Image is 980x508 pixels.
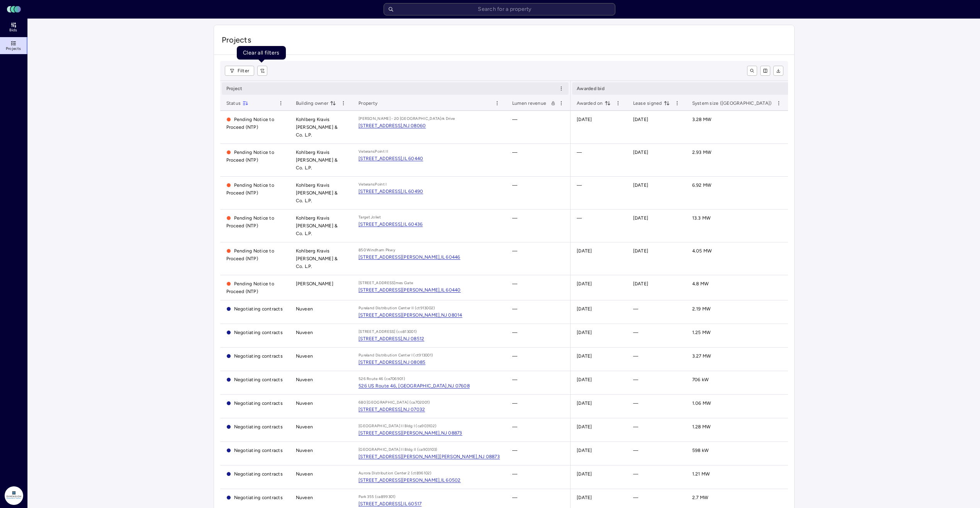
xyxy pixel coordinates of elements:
td: 2.19 MW [686,300,788,324]
td: [DATE] [627,111,686,144]
td: 13.3 MW [686,210,788,242]
div: [GEOGRAPHIC_DATA] II Bldg I (c [358,423,420,429]
a: [STREET_ADDRESS],NJ 08085 [358,358,425,366]
span: Negotiating contracts [234,424,283,430]
td: Kohlberg Kravis [PERSON_NAME] & Co. L.P. [290,242,353,275]
a: [STREET_ADDRESS],NJ 07032 [358,406,425,413]
td: [DATE] [571,465,627,489]
td: [DATE] [627,177,686,210]
div: t896102) [414,470,431,476]
div: NJ 08085 [403,358,425,366]
div: 526 US Route 46, [GEOGRAPHIC_DATA], [358,382,448,390]
td: 1.06 MW [686,395,788,418]
span: Negotiating contracts [234,306,283,312]
a: [STREET_ADDRESS][PERSON_NAME],IL 60502 [358,476,461,484]
div: IL 60517 [403,500,421,508]
a: [STREET_ADDRESS],IL 60436 [358,220,423,228]
td: 1.05 MW [788,418,848,442]
button: toggle sorting [664,100,670,106]
div: mes Gate [396,280,413,286]
button: toggle sorting [605,100,611,106]
a: [STREET_ADDRESS],IL 60440 [358,155,423,162]
div: Pureland Distribution Center I (c [358,352,417,358]
td: 598 kW [686,442,788,465]
div: a702001) [413,399,430,406]
div: a899301) [379,494,396,500]
span: Awarded on [577,99,611,107]
span: Awarded bid [577,85,605,92]
div: [PERSON_NAME] - 20 [GEOGRAPHIC_DATA] [358,116,442,122]
div: 526 Route 46 (c [358,376,388,382]
a: [STREET_ADDRESS][PERSON_NAME][PERSON_NAME],NJ 08873 [358,453,500,460]
div: NJ 08873 [441,429,462,437]
button: Filter [225,66,255,76]
td: — [506,371,571,395]
td: — [627,395,686,418]
td: — [627,324,686,348]
td: Kohlberg Kravis [PERSON_NAME] & Co. L.P. [290,210,353,242]
div: [STREET_ADDRESS], [358,188,403,195]
td: — [506,324,571,348]
td: [DATE] [627,144,686,177]
div: o813001) [400,329,417,335]
td: [DATE] [571,275,627,300]
td: 1.01 MW [788,465,848,489]
a: [STREET_ADDRESS][PERSON_NAME],NJ 08014 [358,311,462,319]
td: — [627,465,686,489]
td: Nuveen [290,418,353,442]
td: 1.75 MW [788,300,848,324]
div: IL 60440 [403,155,423,162]
button: toggle sorting [330,100,336,106]
div: NJ 08014 [441,311,462,319]
td: [DATE] [627,275,686,300]
div: [STREET_ADDRESS][PERSON_NAME], [358,286,441,294]
div: Point II [375,148,388,155]
span: Filter [238,67,250,75]
td: Nuveen [290,465,353,489]
input: Search for a property [384,3,615,15]
span: Negotiating contracts [234,471,283,477]
div: 680 [GEOGRAPHIC_DATA] (c [358,399,413,406]
td: 1 MW [788,324,848,348]
div: NJ 08512 [403,335,424,343]
span: Projects [222,34,786,45]
div: a903103) [421,447,437,453]
div: IL 60440 [441,286,461,294]
span: Project [226,85,243,92]
div: IL 60502 [441,476,461,484]
div: a903102) [420,423,436,429]
div: Pureland Distribution Center II (c [358,305,418,311]
td: — [506,465,571,489]
div: Aurora Distribution Center 2 (c [358,470,414,476]
div: [STREET_ADDRESS][PERSON_NAME], [358,311,441,319]
td: — [627,348,686,371]
div: e706901) [388,376,405,382]
td: 706 kW [686,371,788,395]
td: 3.28 MW [788,111,848,144]
span: Negotiating contracts [234,353,283,359]
td: 2.63 MW [788,348,848,371]
a: 526 US Route 46, [GEOGRAPHIC_DATA],NJ 07608 [358,382,470,390]
span: Negotiating contracts [234,330,283,335]
div: [GEOGRAPHIC_DATA] II Bldg II (c [358,447,421,453]
td: Nuveen [290,442,353,465]
td: Kohlberg Kravis [PERSON_NAME] & Co. L.P. [290,144,353,177]
td: — [506,348,571,371]
span: Negotiating contracts [234,448,283,453]
td: 1.21 MW [686,465,788,489]
span: Pending Notice to Proceed (NTP) [226,150,274,163]
td: Nuveen [290,300,353,324]
td: — [571,210,627,242]
div: Park 355 (c [358,494,379,500]
td: [DATE] [627,242,686,275]
span: Building owner [296,99,336,107]
div: Targe [358,214,369,220]
span: Pending Notice to Proceed (NTP) [226,248,274,261]
a: [STREET_ADDRESS],NJ 08512 [358,335,424,343]
div: [STREET_ADDRESS], [358,500,403,508]
td: [DATE] [571,300,627,324]
td: — [506,177,571,210]
div: [STREET_ADDRESS], [358,155,403,162]
div: [STREET_ADDRESS][PERSON_NAME][PERSON_NAME], [358,453,479,460]
div: [STREET_ADDRESS], [358,220,403,228]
